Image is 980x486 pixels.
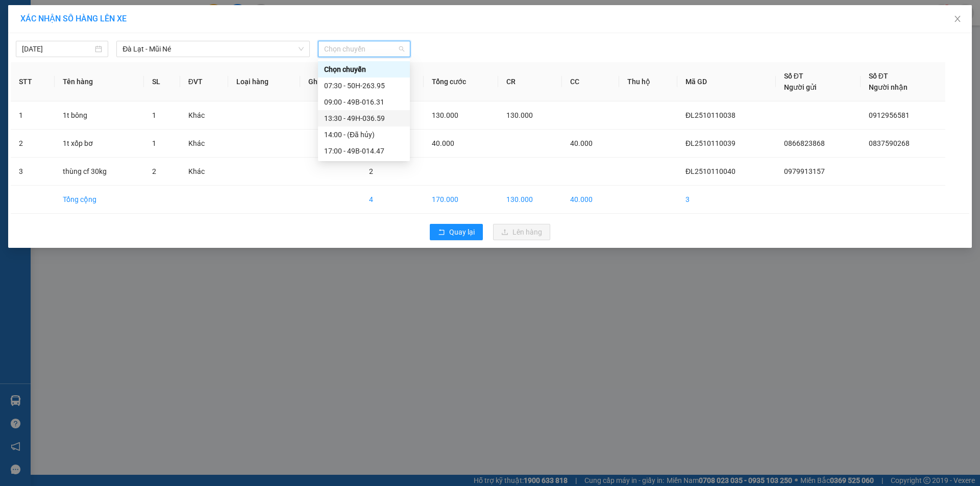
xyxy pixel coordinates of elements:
[430,224,483,240] button: rollbackQuay lại
[180,130,229,158] td: Khác
[438,228,445,237] span: rollback
[498,186,561,214] td: 130.000
[677,62,776,101] th: Mã GD
[424,62,499,101] th: Tổng cước
[677,186,776,214] td: 3
[869,111,910,119] span: 0912956581
[361,186,424,214] td: 4
[562,186,620,214] td: 40.000
[152,167,156,175] span: 2
[432,139,454,147] span: 40.000
[180,158,229,186] td: Khác
[324,41,404,57] span: Chọn chuyến
[449,226,475,238] span: Quay lại
[11,101,55,130] td: 1
[228,62,300,101] th: Loại hàng
[869,83,908,91] span: Người nhận
[20,14,127,23] span: XÁC NHẬN SỐ HÀNG LÊN XE
[493,224,550,240] button: uploadLên hàng
[180,62,229,101] th: ĐVT
[324,64,404,75] div: Chọn chuyến
[11,130,55,158] td: 2
[506,111,533,119] span: 130.000
[324,96,404,108] div: 09:00 - 49B-016.31
[318,61,410,78] div: Chọn chuyến
[324,145,404,157] div: 17:00 - 49B-014.47
[152,139,156,147] span: 1
[55,186,144,214] td: Tổng cộng
[324,113,404,124] div: 13:30 - 49H-036.59
[55,101,144,130] td: 1t bông
[122,41,304,57] span: Đà Lạt - Mũi Né
[424,186,499,214] td: 170.000
[784,139,825,147] span: 0866823868
[498,62,561,101] th: CR
[953,15,962,23] span: close
[570,139,593,147] span: 40.000
[562,62,620,101] th: CC
[324,80,404,91] div: 07:30 - 50H-263.95
[300,62,360,101] th: Ghi chú
[11,158,55,186] td: 3
[784,72,803,80] span: Số ĐT
[369,167,373,175] span: 2
[55,158,144,186] td: thùng cf 30kg
[619,62,677,101] th: Thu hộ
[685,139,736,147] span: ĐL2510110039
[55,62,144,101] th: Tên hàng
[685,167,736,175] span: ĐL2510110040
[324,129,404,140] div: 14:00 - (Đã hủy)
[144,62,180,101] th: SL
[869,139,910,147] span: 0837590268
[943,5,972,34] button: Close
[298,46,304,52] span: down
[784,83,817,91] span: Người gửi
[22,43,93,55] input: 11/10/2025
[180,101,229,130] td: Khác
[55,130,144,158] td: 1t xốp bơ
[784,167,825,175] span: 0979913157
[11,62,55,101] th: STT
[432,111,458,119] span: 130.000
[685,111,736,119] span: ĐL2510110038
[152,111,156,119] span: 1
[869,72,888,80] span: Số ĐT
